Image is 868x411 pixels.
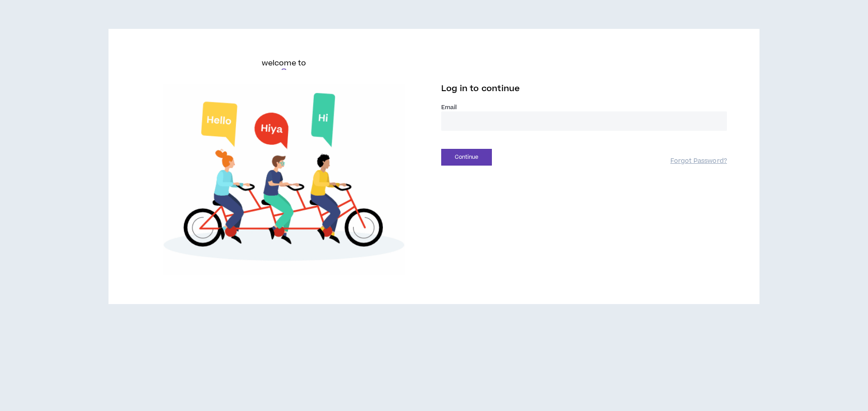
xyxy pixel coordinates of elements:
h6: welcome to [262,58,307,69]
button: Continue [441,149,492,166]
a: Forgot Password? [670,157,727,166]
label: Email [441,103,727,111]
span: Log in to continue [441,83,520,94]
img: Welcome to Wripple [141,84,427,275]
